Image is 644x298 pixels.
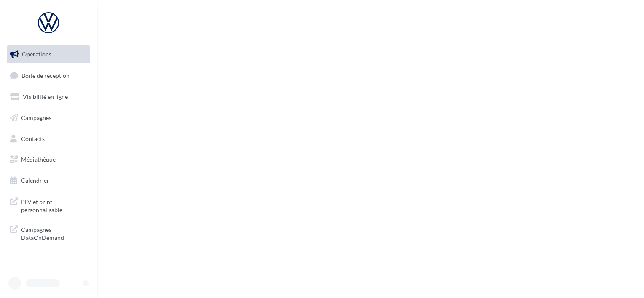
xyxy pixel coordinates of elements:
[5,45,92,63] a: Opérations
[21,177,49,184] span: Calendrier
[5,151,92,168] a: Médiathèque
[22,51,51,58] span: Opérations
[21,156,56,163] span: Médiathèque
[5,67,92,85] a: Boîte de réception
[5,109,92,127] a: Campagnes
[5,130,92,148] a: Contacts
[21,135,45,142] span: Contacts
[21,196,87,214] span: PLV et print personnalisable
[5,88,92,106] a: Visibilité en ligne
[5,172,92,189] a: Calendrier
[23,93,68,100] span: Visibilité en ligne
[21,114,51,121] span: Campagnes
[5,193,92,218] a: PLV et print personnalisable
[21,72,70,79] span: Boîte de réception
[5,221,92,245] a: Campagnes DataOnDemand
[21,224,87,242] span: Campagnes DataOnDemand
